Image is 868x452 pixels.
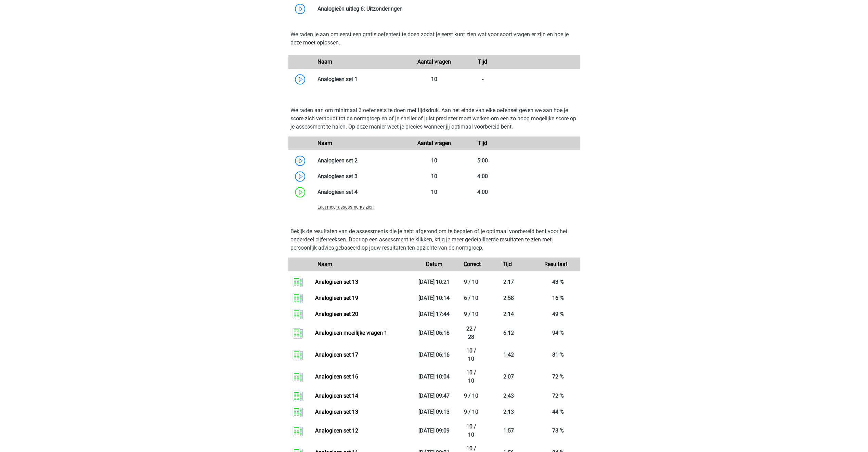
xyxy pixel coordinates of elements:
a: Analogieen set 20 [315,311,358,317]
a: Analogieen set 19 [315,295,358,301]
span: Laat meer assessments zien [318,204,374,210]
a: Analogieen set 14 [315,393,358,399]
div: Analogieen set 2 [312,157,410,165]
div: Analogieen set 3 [312,172,410,181]
a: Analogieen set 13 [315,409,358,415]
div: Naam [312,58,410,66]
div: Naam [312,139,410,147]
div: Tijd [458,58,507,66]
div: Resultaat [531,260,580,268]
p: We raden je aan om eerst een gratis oefentest te doen zodat je eerst kunt zien wat voor soort vra... [290,30,578,47]
div: Tijd [483,260,531,268]
p: We raden aan om minimaal 3 oefensets te doen met tijdsdruk. Aan het einde van elke oefenset geven... [290,106,578,131]
a: Analogieen set 12 [315,427,358,434]
a: Analogieen set 17 [315,351,358,358]
div: Naam [312,260,410,268]
div: Tijd [458,139,507,147]
div: Correct [458,260,483,268]
div: Datum [410,260,458,268]
p: Bekijk de resultaten van de assessments die je hebt afgerond om te bepalen of je optimaal voorber... [290,227,578,252]
div: Aantal vragen [410,58,458,66]
a: Analogieen set 16 [315,373,358,380]
div: Aantal vragen [410,139,458,147]
div: Analogieen set 1 [312,75,410,83]
div: Analogieen set 4 [312,188,410,196]
a: Analogieen moeilijke vragen 1 [315,330,387,336]
div: Analogieën uitleg 6: Uitzonderingen [312,5,580,13]
a: Analogieen set 13 [315,279,358,285]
